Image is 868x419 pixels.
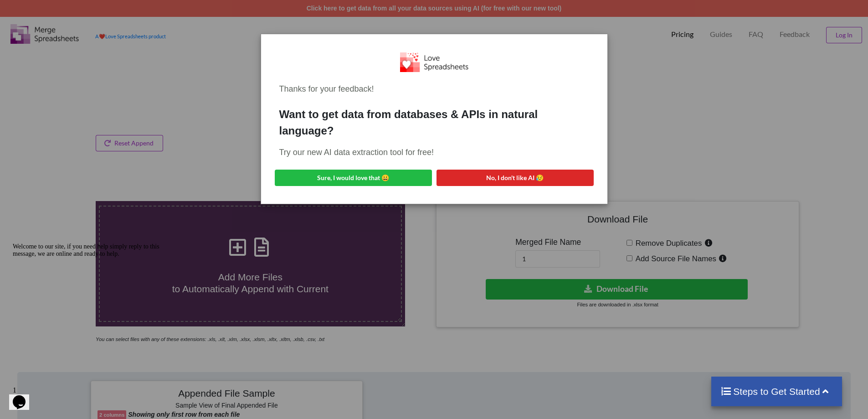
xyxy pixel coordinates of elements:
div: Welcome to our site, if you need help simply reply to this message, we are online and ready to help. [4,4,168,18]
div: Want to get data from databases & APIs in natural language? [279,106,589,139]
img: Logo.png [400,52,468,72]
iframe: chat widget [9,383,38,410]
button: Sure, I would love that 😀 [275,170,432,186]
div: Thanks for your feedback! [279,83,589,95]
button: No, I don't like AI 😥 [437,170,594,186]
iframe: chat widget [9,239,173,378]
span: Welcome to our site, if you need help simply reply to this message, we are online and ready to help. [4,4,150,18]
div: Try our new AI data extraction tool for free! [279,146,589,159]
h4: Steps to Get Started [720,386,833,397]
